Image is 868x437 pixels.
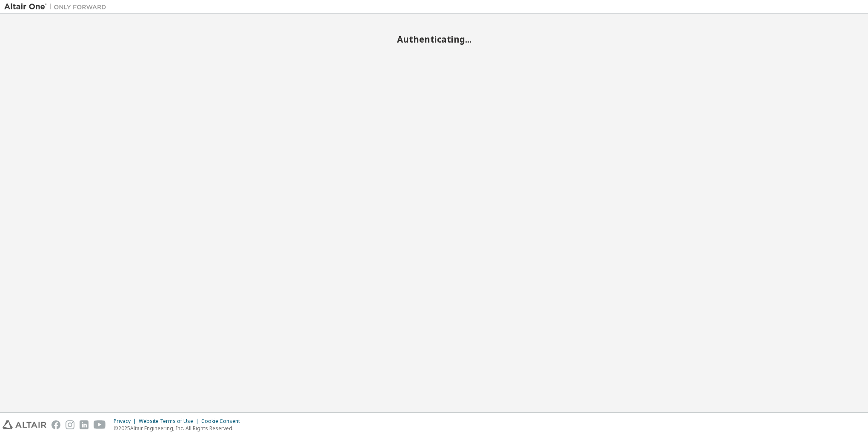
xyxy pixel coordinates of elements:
img: facebook.svg [51,420,60,429]
div: Cookie Consent [201,418,245,425]
div: Website Terms of Use [139,418,201,425]
p: © 2025 Altair Engineering, Inc. All Rights Reserved. [114,425,245,432]
img: Altair One [4,3,111,11]
img: instagram.svg [66,420,74,429]
img: linkedin.svg [80,420,89,429]
img: altair_logo.svg [3,420,46,429]
img: youtube.svg [94,420,106,429]
h2: Authenticating... [4,34,864,45]
div: Privacy [114,418,139,425]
